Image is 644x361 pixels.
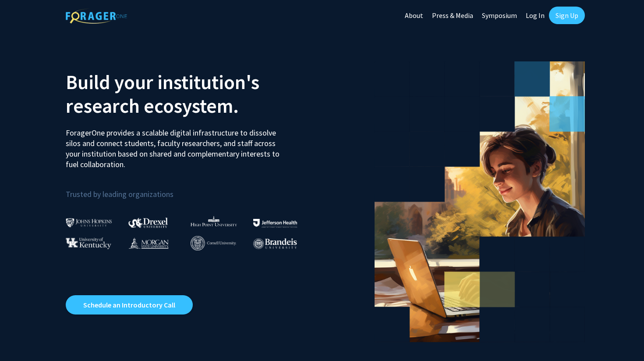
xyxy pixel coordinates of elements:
img: Brandeis University [253,238,297,249]
a: Sign Up [549,7,585,24]
img: Cornell University [191,236,236,250]
iframe: Chat [7,322,37,354]
a: Opens in a new tab [66,295,193,315]
p: Trusted by leading organizations [66,177,315,201]
img: High Point University [191,216,237,226]
img: ForagerOne Logo [66,8,127,24]
img: Johns Hopkins University [66,218,112,227]
p: ForagerOne provides a scalable digital infrastructure to dissolve silos and connect students, fac... [66,121,286,170]
img: Morgan State University [128,237,169,249]
img: Thomas Jefferson University [253,219,297,227]
img: University of Kentucky [66,237,111,249]
h2: Build your institution's research ecosystem. [66,70,315,118]
img: Drexel University [128,218,168,228]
